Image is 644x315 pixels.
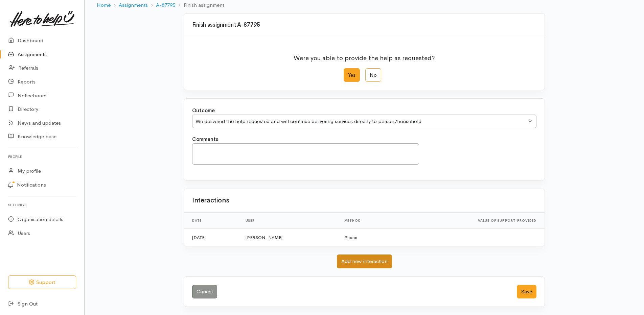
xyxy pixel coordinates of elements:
[344,68,360,82] label: Yes
[339,213,395,229] th: Method
[184,213,240,229] th: Date
[156,1,175,9] a: A-87795
[8,200,76,210] h6: Settings
[294,49,435,63] p: Were you able to provide the help as requested?
[8,275,76,289] button: Support
[184,228,240,246] td: [DATE]
[119,1,148,9] a: Assignments
[8,152,76,161] h6: Profile
[192,107,215,115] label: Outcome
[192,136,218,143] label: Comments
[337,255,392,268] button: Add new interaction
[365,68,381,82] label: No
[192,22,536,28] h3: Finish assignment A-87795
[192,197,229,204] h2: Interactions
[192,285,217,299] a: Cancel
[97,1,111,9] a: Home
[517,285,536,299] button: Save
[240,228,339,246] td: [PERSON_NAME]
[395,213,545,229] th: Value of support provided
[175,1,224,9] li: Finish assignment
[240,213,339,229] th: User
[339,228,395,246] td: Phone
[195,118,527,125] div: We delivered the help requested and will continue delivering services directly to person/household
